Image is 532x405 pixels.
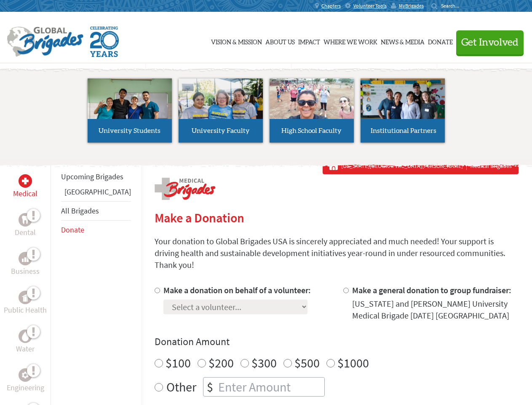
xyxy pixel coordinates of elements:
a: Upcoming Brigades [61,172,123,181]
a: High School Faculty [270,78,354,143]
a: BusinessBusiness [11,252,40,277]
a: Public HealthPublic Health [4,291,47,316]
input: Search... [441,3,465,9]
label: Other [166,377,196,397]
p: Your donation to Global Brigades USA is sincerely appreciated and much needed! Your support is dr... [155,235,519,271]
p: Water [16,343,35,355]
button: Get Involved [456,30,524,54]
a: Institutional Partners [361,78,445,143]
label: Make a donation on behalf of a volunteer: [163,285,311,295]
span: Get Involved [461,38,519,48]
li: All Brigades [61,201,131,221]
a: News & Media [381,20,425,62]
label: $500 [294,355,320,371]
div: Water [19,329,32,343]
input: Enter Amount [217,378,324,396]
li: Panama [61,186,131,201]
div: Public Health [19,291,32,304]
div: $ [203,378,217,396]
div: [US_STATE] and [PERSON_NAME] University Medical Brigade [DATE] [GEOGRAPHIC_DATA] [352,298,519,321]
span: Volunteer Tools [353,3,387,9]
div: Dental [19,213,32,227]
li: Donate [61,221,131,239]
p: Public Health [4,304,47,316]
img: Medical [22,178,29,184]
h2: Make a Donation [155,210,519,225]
a: All Brigades [61,206,99,216]
p: Dental [15,227,36,238]
a: Where We Work [323,20,377,62]
a: Impact [298,20,320,62]
label: $300 [251,355,277,371]
img: menu_brigades_submenu_3.jpg [270,78,354,119]
img: Dental [22,216,29,224]
p: Medical [13,188,37,200]
a: WaterWater [16,329,35,355]
label: $200 [209,355,234,371]
h4: Donation Amount [155,335,519,348]
img: menu_brigades_submenu_2.jpg [179,78,263,135]
label: $1000 [337,355,369,371]
a: MedicalMedical [13,174,37,200]
img: logo-medical.png [155,178,215,200]
img: Global Brigades Logo [7,27,83,57]
a: University Students [88,78,172,143]
li: Upcoming Brigades [61,167,131,186]
a: [GEOGRAPHIC_DATA] [64,187,131,197]
a: About Us [265,20,295,62]
span: Institutional Partners [371,127,436,134]
span: MyBrigades [399,3,424,9]
div: Medical [19,174,32,188]
a: Donate [428,20,453,62]
img: menu_brigades_submenu_1.jpg [88,78,172,135]
span: University Students [99,127,160,134]
label: $100 [166,355,191,371]
div: Engineering [19,368,32,382]
span: High School Faculty [281,127,342,134]
a: DentalDental [15,213,36,238]
a: Vision & Mission [211,20,262,62]
img: Public Health [22,293,29,302]
img: Business [22,255,29,262]
a: University Faculty [179,78,263,143]
a: Donate [61,225,84,235]
span: University Faculty [192,127,250,134]
label: Make a general donation to group fundraiser: [352,285,511,295]
img: Engineering [22,372,29,378]
img: menu_brigades_submenu_4.jpg [361,78,445,135]
img: Water [22,331,29,341]
p: Business [11,265,40,277]
span: Chapters [321,3,341,9]
img: Global Brigades Celebrating 20 Years [90,27,119,57]
a: EngineeringEngineering [7,368,44,394]
div: Business [19,252,32,265]
p: Engineering [7,382,44,394]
